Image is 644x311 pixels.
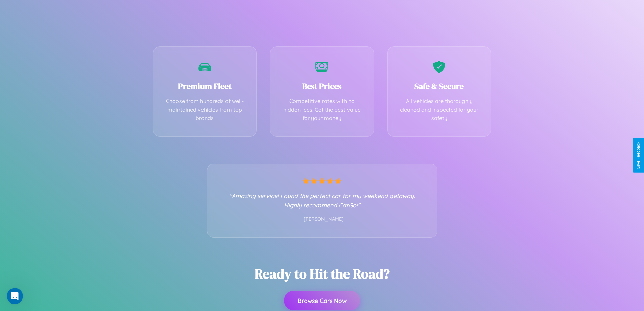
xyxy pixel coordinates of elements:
[221,215,424,224] p: - [PERSON_NAME]
[636,142,641,169] div: Give Feedback
[164,97,246,123] p: Choose from hundreds of well-maintained vehicles from top brands
[221,191,424,210] p: "Amazing service! Found the perfect car for my weekend getaway. Highly recommend CarGo!"
[284,291,360,310] button: Browse Cars Now
[398,97,481,123] p: All vehicles are thoroughly cleaned and inspected for your safety
[255,265,390,283] h2: Ready to Hit the Road?
[398,81,481,92] h3: Safe & Secure
[281,97,363,123] p: Competitive rates with no hidden fees. Get the best value for your money
[164,81,246,92] h3: Premium Fleet
[7,288,23,304] iframe: Intercom live chat
[281,81,363,92] h3: Best Prices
